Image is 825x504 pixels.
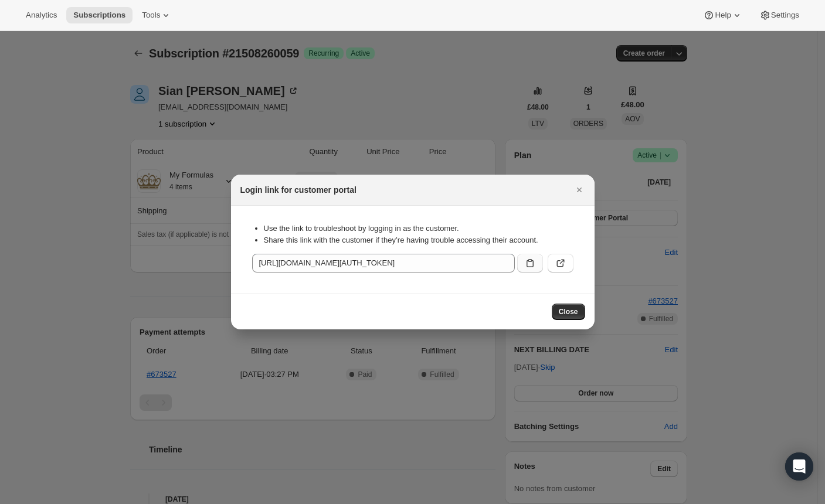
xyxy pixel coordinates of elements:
h2: Login link for customer portal [240,184,357,196]
button: Subscriptions [66,7,133,23]
span: Close [559,307,578,316]
button: Close [552,304,585,320]
span: Help [715,11,731,20]
button: Close [571,182,588,198]
div: Open Intercom Messenger [785,452,813,481]
span: Subscriptions [73,11,125,20]
li: Share this link with the customer if they’re having trouble accessing their account. [264,234,573,246]
button: Tools [135,7,179,23]
button: Help [696,7,749,23]
span: Settings [771,11,799,20]
button: Analytics [19,7,64,23]
button: Settings [752,7,806,23]
span: Tools [142,11,160,20]
li: Use the link to troubleshoot by logging in as the customer. [264,223,573,234]
span: Analytics [26,11,57,20]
